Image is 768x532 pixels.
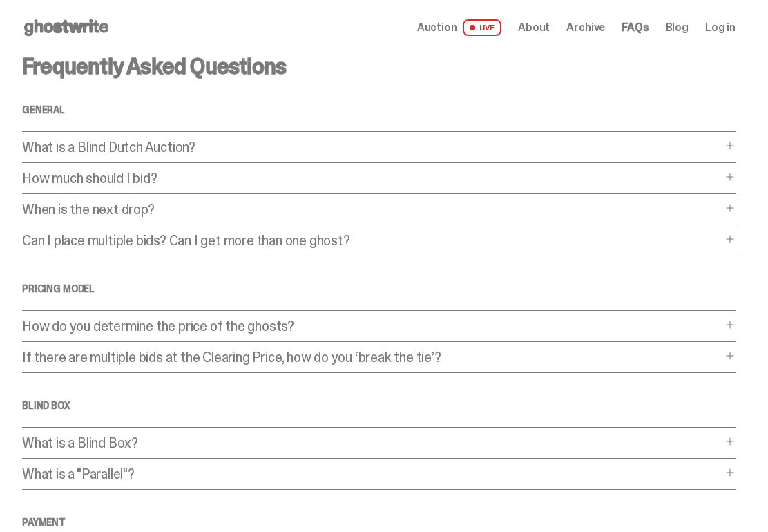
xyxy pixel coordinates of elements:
a: Archive [566,22,605,33]
a: Log in [705,22,736,33]
p: How do you determine the price of the ghosts? [22,319,722,333]
h4: Blind Box [22,401,736,410]
span: LIVE [463,19,502,36]
h3: Frequently Asked Questions [22,55,736,77]
a: Blog [666,22,689,33]
a: FAQs [622,22,649,33]
p: What is a Blind Dutch Auction? [22,140,722,154]
a: About [518,22,550,33]
p: What is a Blind Box? [22,436,722,450]
h4: Pricing Model [22,284,736,294]
h4: General [22,105,736,115]
p: If there are multiple bids at the Clearing Price, how do you ‘break the tie’? [22,350,722,364]
span: Auction [417,22,457,33]
p: How much should I bid? [22,171,722,185]
p: Can I place multiple bids? Can I get more than one ghost? [22,234,722,247]
a: Auction LIVE [417,19,501,36]
h4: Payment [22,517,736,527]
p: What is a "Parallel"? [22,467,722,481]
p: When is the next drop? [22,202,722,216]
